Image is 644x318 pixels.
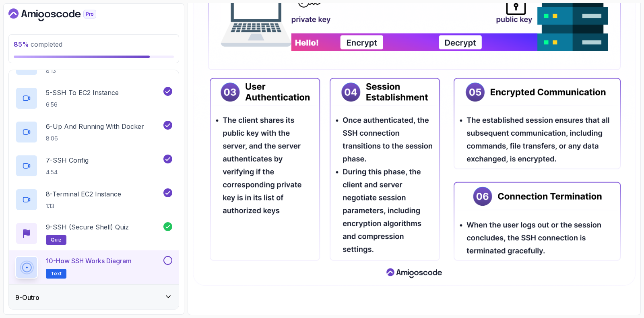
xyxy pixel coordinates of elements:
a: Dashboard [8,8,115,21]
button: 6-Up And Running With Docker8:06 [15,121,172,143]
button: 8-Terminal EC2 Instance1:13 [15,188,172,211]
p: 8:13 [46,67,118,75]
button: 9-Outro [9,285,179,310]
p: 4:54 [46,168,89,176]
p: 8 - Terminal EC2 Instance [46,189,121,199]
p: 5 - SSH to EC2 Instance [46,88,119,97]
span: completed [14,40,62,48]
button: 5-SSH to EC2 Instance6:56 [15,87,172,109]
p: 1:13 [46,202,121,210]
p: 10 - How SSH Works Diagram [46,256,132,266]
p: 7 - SSH Config [46,155,89,165]
p: 6 - Up And Running With Docker [46,122,144,131]
span: 85 % [14,40,29,48]
span: quiz [51,237,62,243]
h3: 9 - Outro [15,293,39,302]
span: Text [51,271,62,277]
p: 6:56 [46,101,119,109]
button: 7-SSH Config4:54 [15,155,172,177]
p: 9 - SSH (Secure Shell) Quiz [46,222,129,232]
button: 9-SSH (Secure Shell) Quizquiz [15,222,172,245]
p: 8:06 [46,134,144,142]
button: 10-How SSH Works DiagramText [15,256,172,279]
